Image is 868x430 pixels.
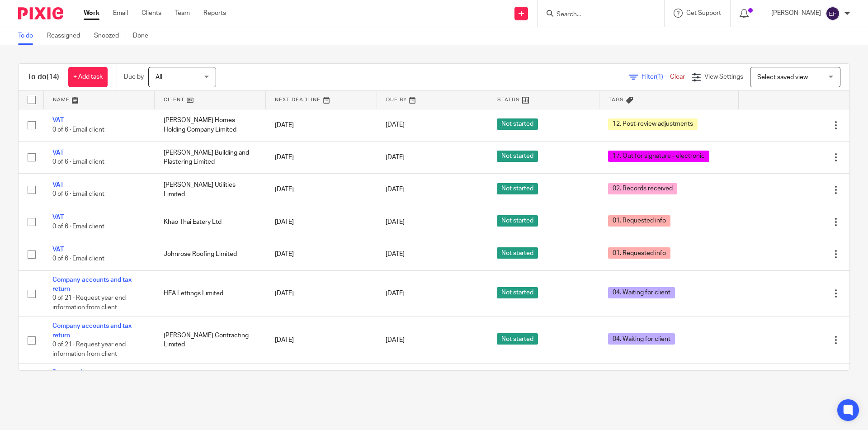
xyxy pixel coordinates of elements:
[18,7,63,19] img: Pixie
[266,270,377,317] td: [DATE]
[155,174,266,206] td: [PERSON_NAME] Utilities Limited
[52,223,104,230] span: 0 of 6 · Email client
[608,151,709,162] span: 17. Out for signature - electronic
[771,9,821,18] p: [PERSON_NAME]
[386,154,405,161] span: [DATE]
[266,364,377,401] td: [DATE]
[84,9,99,18] a: Work
[497,333,538,345] span: Not started
[94,27,126,45] a: Snoozed
[497,215,538,227] span: Not started
[757,74,808,80] span: Select saved view
[266,174,377,206] td: [DATE]
[266,206,377,238] td: [DATE]
[608,118,698,130] span: 12. Post-review adjustments
[497,247,538,259] span: Not started
[386,186,405,193] span: [DATE]
[175,9,190,18] a: Team
[203,9,226,18] a: Reports
[142,9,161,18] a: Clients
[52,150,64,156] a: VAT
[52,246,64,253] a: VAT
[704,74,743,80] span: View Settings
[113,9,128,18] a: Email
[608,333,675,345] span: 04. Waiting for client
[556,11,637,19] input: Search
[266,317,377,364] td: [DATE]
[497,118,538,130] span: Not started
[266,238,377,270] td: [DATE]
[609,97,624,102] span: Tags
[608,247,670,259] span: 01. Requested info
[52,341,126,357] span: 0 of 21 · Request year end information from client
[156,74,162,80] span: All
[52,159,104,165] span: 0 of 6 · Email client
[18,27,40,45] a: To do
[826,6,840,21] img: svg%3E
[52,117,64,123] a: VAT
[386,219,405,225] span: [DATE]
[155,109,266,141] td: [PERSON_NAME] Homes Holding Company Limited
[52,191,104,198] span: 0 of 6 · Email client
[47,73,59,80] span: (14)
[497,183,538,194] span: Not started
[386,251,405,257] span: [DATE]
[68,67,108,87] a: + Add task
[52,256,104,262] span: 0 of 6 · Email client
[155,270,266,317] td: HEA Lettings Limited
[52,369,108,376] a: Business Accounts
[47,27,87,45] a: Reassigned
[497,287,538,298] span: Not started
[52,295,126,311] span: 0 of 21 · Request year end information from client
[686,10,721,16] span: Get Support
[52,214,64,221] a: VAT
[155,317,266,364] td: [PERSON_NAME] Contracting Limited
[155,238,266,270] td: Johnrose Roofing Limited
[155,206,266,238] td: Khao Thai Eatery Ltd
[52,323,132,338] a: Company accounts and tax return
[52,127,104,133] span: 0 of 6 · Email client
[266,109,377,141] td: [DATE]
[386,290,405,297] span: [DATE]
[386,337,405,343] span: [DATE]
[155,364,266,401] td: The [PERSON_NAME] Gallery
[133,27,155,45] a: Done
[642,74,670,80] span: Filter
[124,72,144,81] p: Due by
[52,182,64,188] a: VAT
[656,74,663,80] span: (1)
[670,74,685,80] a: Clear
[266,141,377,173] td: [DATE]
[52,277,132,292] a: Company accounts and tax return
[608,183,677,194] span: 02. Records received
[608,215,670,227] span: 01. Requested info
[155,141,266,173] td: [PERSON_NAME] Building and Plastering Limited
[608,287,675,298] span: 04. Waiting for client
[386,122,405,128] span: [DATE]
[497,151,538,162] span: Not started
[28,72,59,82] h1: To do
